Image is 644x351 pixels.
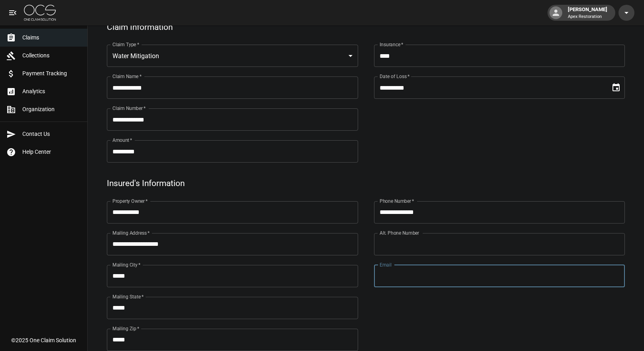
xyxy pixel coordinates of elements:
[22,148,81,156] span: Help Center
[24,5,56,21] img: ocs-logo-white-transparent.png
[22,130,81,138] span: Contact Us
[565,6,611,20] div: [PERSON_NAME]
[112,293,144,300] label: Mailing State
[112,198,148,204] label: Property Owner
[380,261,392,268] label: Email
[608,80,624,96] button: Choose date, selected date is Jul 31, 2025
[22,33,81,42] span: Claims
[112,137,132,143] label: Amount
[5,5,21,21] button: open drawer
[112,229,150,236] label: Mailing Address
[11,336,76,344] div: © 2025 One Claim Solution
[112,41,139,48] label: Claim Type
[22,105,81,114] span: Organization
[380,73,410,80] label: Date of Loss
[380,198,414,204] label: Phone Number
[112,73,142,80] label: Claim Name
[112,325,140,332] label: Mailing Zip
[380,41,403,48] label: Insurance
[107,45,358,67] div: Water Mitigation
[112,261,141,268] label: Mailing City
[568,14,607,20] p: Apex Restoration
[22,69,81,78] span: Payment Tracking
[380,229,419,236] label: Alt. Phone Number
[22,51,81,60] span: Collections
[112,105,146,112] label: Claim Number
[22,87,81,96] span: Analytics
